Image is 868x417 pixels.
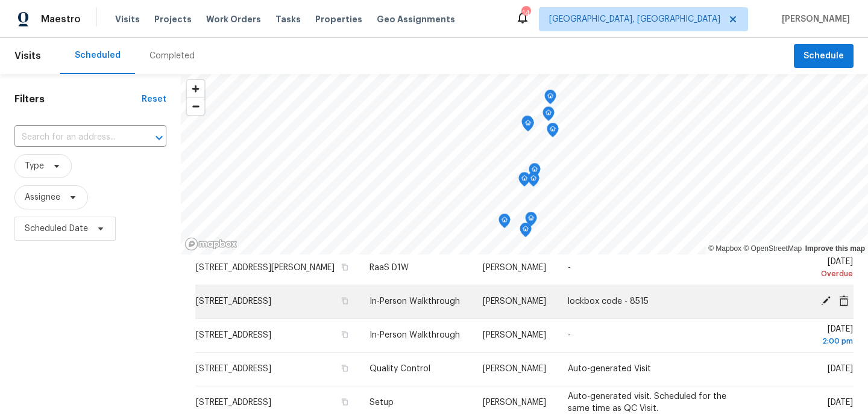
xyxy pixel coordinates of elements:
div: Map marker [520,223,532,241]
div: Overdue [766,268,853,280]
div: Completed [149,50,195,62]
span: [DATE] [828,398,853,407]
a: Mapbox homepage [184,237,237,251]
span: [DATE] [766,258,853,280]
span: [STREET_ADDRESS][PERSON_NAME] [196,264,335,272]
button: Zoom in [187,80,204,97]
div: Map marker [544,90,556,108]
div: Map marker [522,117,534,135]
span: [STREET_ADDRESS] [196,398,271,407]
a: OpenStreetMap [743,244,802,253]
span: [DATE] [828,365,853,373]
div: Scheduled [75,49,121,61]
span: Quality Control [370,365,430,373]
span: [DATE] [766,325,853,347]
span: [PERSON_NAME] [483,365,546,373]
div: Map marker [518,172,530,191]
button: Open [151,129,168,146]
div: Reset [142,93,166,105]
a: Mapbox [708,244,741,253]
div: Map marker [527,172,539,191]
h1: Filters [14,93,142,105]
span: Visits [14,43,41,69]
div: Map marker [521,116,533,134]
button: Schedule [794,44,854,69]
div: Map marker [525,212,537,230]
span: - [568,331,571,339]
button: Copy Address [339,397,350,407]
button: Copy Address [339,363,350,374]
span: [PERSON_NAME] [483,297,546,306]
span: Setup [370,398,394,407]
canvas: Map [181,74,868,255]
span: Visits [115,13,140,25]
div: 14 [521,7,530,19]
span: Edit [817,295,835,306]
button: Copy Address [339,262,350,273]
span: Tasks [275,15,301,23]
span: Properties [315,13,362,25]
span: Projects [154,13,192,25]
div: Map marker [547,123,559,141]
input: Search for an address... [14,128,133,147]
span: - [568,264,571,272]
span: [STREET_ADDRESS] [196,365,271,373]
span: [PERSON_NAME] [777,13,850,25]
span: lockbox code - 8515 [568,297,649,306]
span: [PERSON_NAME] [483,264,546,272]
span: Cancel [835,295,853,306]
span: Scheduled Date [25,223,88,235]
span: Work Orders [206,13,261,25]
button: Copy Address [339,295,350,306]
span: [PERSON_NAME] [483,331,546,339]
span: Geo Assignments [377,13,455,25]
span: [STREET_ADDRESS] [196,297,271,306]
a: Improve this map [805,244,865,253]
span: Zoom out [187,98,204,115]
span: Type [25,160,44,172]
span: RaaS D1W [370,264,409,272]
span: Assignee [25,191,60,203]
button: Zoom out [187,97,204,115]
span: Maestro [41,13,81,25]
span: In-Person Walkthrough [370,297,460,306]
span: [STREET_ADDRESS] [196,331,271,339]
div: Map marker [498,214,511,232]
div: Map marker [542,107,555,125]
span: Schedule [804,49,844,64]
span: [GEOGRAPHIC_DATA], [GEOGRAPHIC_DATA] [549,13,720,25]
span: Auto-generated visit. Scheduled for the same time as QC Visit. [568,392,726,413]
span: [PERSON_NAME] [483,398,546,407]
div: Map marker [529,163,541,182]
span: Auto-generated Visit [568,365,651,373]
span: In-Person Walkthrough [370,331,460,339]
div: 2:00 pm [766,335,853,347]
